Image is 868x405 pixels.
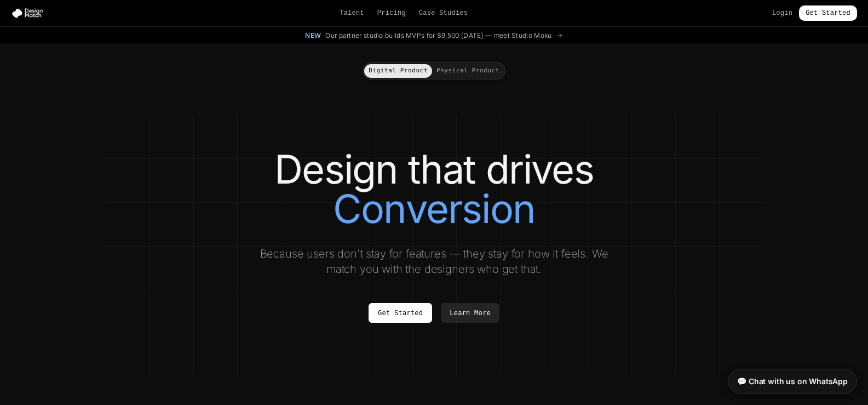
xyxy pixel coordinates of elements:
h1: Design that drives [128,150,741,229]
span: Our partner studio builds MVPs for $9,500 [DATE] — meet Studio Moku [325,31,551,40]
a: Pricing [377,9,406,18]
a: Talent [340,9,364,18]
a: 💬 Chat with us on WhatsApp [728,369,857,394]
img: Design Match [11,8,48,19]
button: Physical Product [432,64,504,78]
a: Get Started [799,5,857,21]
span: Conversion [333,189,535,229]
a: Login [772,9,792,18]
span: New [305,31,321,40]
button: Digital Product [364,64,432,78]
p: Because users don't stay for features — they stay for how it feels. We match you with the designe... [250,246,618,277]
a: Get Started [369,303,432,323]
a: Case Studies [419,9,468,18]
a: Learn More [441,303,499,323]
